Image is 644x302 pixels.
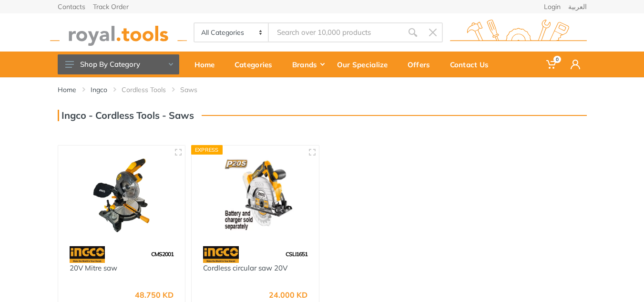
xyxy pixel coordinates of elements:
[286,54,330,74] div: Brands
[67,154,177,237] img: Royal Tools - 20V Mitre saw
[443,54,502,74] div: Contact Us
[540,52,564,77] a: 0
[194,23,269,42] select: Category
[443,52,502,77] a: Contact Us
[330,54,401,74] div: Our Specialize
[401,52,443,77] a: Offers
[58,54,179,74] button: Shop By Category
[203,246,239,263] img: 91.webp
[58,110,194,121] h3: Ingco - Cordless Tools - Saws
[122,85,166,94] a: Cordless Tools
[70,246,105,263] img: 91.webp
[58,85,587,94] nav: breadcrumb
[91,85,107,94] a: Ingco
[450,20,587,46] img: royal.tools Logo
[544,3,561,10] a: Login
[70,263,117,272] a: 20V Mitre saw
[188,52,228,77] a: Home
[151,250,174,258] span: CMS2001
[58,3,85,10] a: Contacts
[50,20,187,46] img: royal.tools Logo
[568,3,587,10] a: العربية
[330,52,401,77] a: Our Specialize
[228,54,286,74] div: Categories
[58,85,76,94] a: Home
[203,263,287,272] a: Cordless circular saw 20V
[188,54,228,74] div: Home
[180,85,212,94] li: Saws
[200,154,310,237] img: Royal Tools - Cordless circular saw 20V
[93,3,129,10] a: Track Order
[191,145,223,155] div: Express
[553,56,561,63] span: 0
[286,250,307,258] span: CSLI1651
[269,291,307,299] div: 24.000 KD
[269,22,402,42] input: Site search
[228,52,286,77] a: Categories
[401,54,443,74] div: Offers
[135,291,174,299] div: 48.750 KD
